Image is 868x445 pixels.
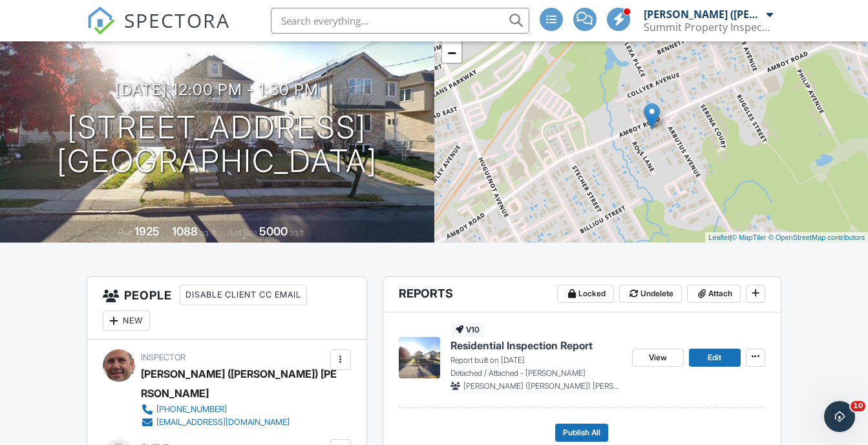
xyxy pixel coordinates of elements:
[124,6,230,34] span: SPECTORA
[644,21,773,34] div: Summit Property Inspectors
[271,8,529,34] input: Search everything...
[290,228,306,237] span: sq.ft.
[57,111,377,179] h1: [STREET_ADDRESS] [GEOGRAPHIC_DATA]
[141,403,327,416] a: [PHONE_NUMBER]
[172,224,198,238] div: 1088
[115,81,319,98] h3: [DATE] 12:00 pm - 1:30 pm
[87,17,230,45] a: SPECTORA
[442,43,461,63] a: Zoom out
[180,285,307,305] div: Disable Client CC Email
[768,233,865,241] a: © OpenStreetMap contributors
[156,404,227,415] div: [PHONE_NUMBER]
[851,401,865,411] span: 10
[141,364,337,403] div: [PERSON_NAME] ([PERSON_NAME]) [PERSON_NAME]
[87,277,366,340] h3: People
[141,416,327,429] a: [EMAIL_ADDRESS][DOMAIN_NAME]
[705,232,868,243] div: |
[230,228,257,237] span: Lot Size
[824,401,855,432] iframe: Intercom live chat
[200,228,218,237] span: sq. ft.
[732,233,767,241] a: © MapTiler
[644,8,763,21] div: [PERSON_NAME] ([PERSON_NAME]) [PERSON_NAME]
[156,417,290,428] div: [EMAIL_ADDRESS][DOMAIN_NAME]
[141,353,185,362] span: Inspector
[708,233,730,241] a: Leaflet
[134,224,160,238] div: 1925
[118,228,132,237] span: Built
[259,224,288,238] div: 5000
[103,310,150,331] div: New
[87,6,115,35] img: The Best Home Inspection Software - Spectora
